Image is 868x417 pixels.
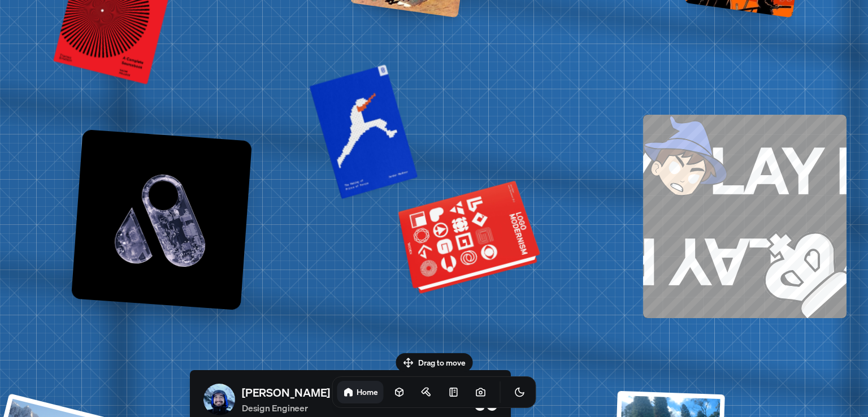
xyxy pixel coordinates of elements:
p: [PERSON_NAME] [242,384,330,401]
button: Toggle Theme [509,381,531,403]
p: Design Engineer [242,401,330,415]
img: Profile Picture [203,384,235,415]
a: Home [337,381,384,403]
h1: Home [357,386,378,397]
img: Logo variation 1 [71,129,252,310]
